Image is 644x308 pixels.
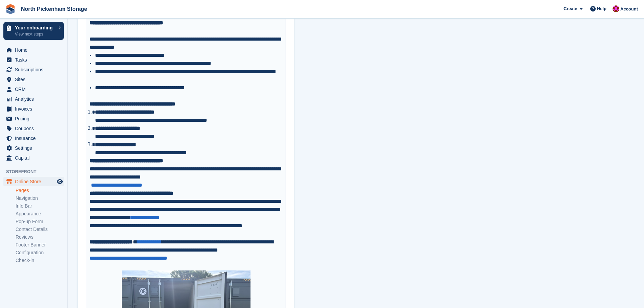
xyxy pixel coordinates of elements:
a: Reviews [16,234,64,240]
a: North Pickenham Storage [18,3,90,15]
span: Storefront [6,168,67,175]
a: menu [3,104,64,114]
span: CRM [15,85,55,94]
a: Info Bar [16,203,64,209]
img: Dylan Taylor [613,5,619,12]
a: Contact Details [16,226,64,233]
p: Your onboarding [15,25,55,30]
span: Settings [15,143,55,153]
span: Sites [15,75,55,84]
a: Preview store [56,177,64,186]
a: menu [3,85,64,94]
a: menu [3,134,64,143]
span: Pricing [15,114,55,123]
span: Help [597,5,606,12]
a: menu [3,124,64,133]
span: Insurance [15,134,55,143]
a: menu [3,153,64,163]
span: Home [15,45,55,55]
a: menu [3,94,64,104]
a: menu [3,65,64,74]
a: menu [3,45,64,55]
a: Your onboarding View next steps [3,22,64,40]
p: View next steps [15,31,55,37]
a: Configuration [16,250,64,256]
a: menu [3,114,64,123]
span: Account [620,6,638,13]
img: stora-icon-8386f47178a22dfd0bd8f6a31ec36ba5ce8667c1dd55bd0f319d3a0aa187defe.svg [5,4,16,14]
a: menu [3,75,64,84]
a: Pages [16,187,64,194]
a: Footer Banner [16,242,64,248]
span: Online Store [15,177,55,186]
a: Pop-up Form [16,218,64,225]
span: Create [564,5,577,12]
span: Tasks [15,55,55,65]
span: Invoices [15,104,55,114]
a: Navigation [16,195,64,202]
a: menu [3,143,64,153]
span: Subscriptions [15,65,55,74]
a: Appearance [16,211,64,217]
span: Analytics [15,94,55,104]
a: Check-in [16,257,64,264]
a: menu [3,177,64,186]
span: Coupons [15,124,55,133]
a: menu [3,55,64,65]
span: Capital [15,153,55,163]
